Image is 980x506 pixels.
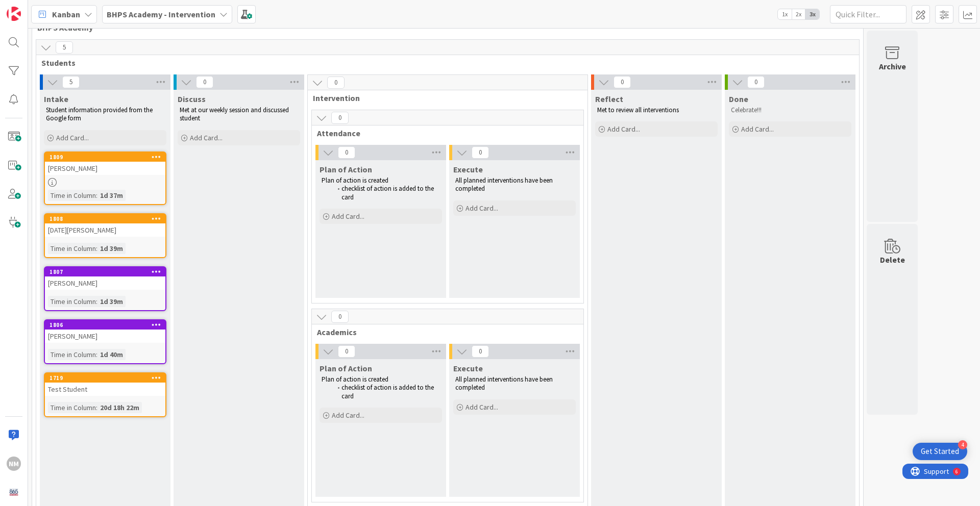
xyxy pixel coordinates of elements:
span: Intervention [313,93,575,103]
span: 5 [56,41,73,54]
div: Time in Column [48,296,96,307]
span: Students [41,58,846,68]
span: 0 [472,146,489,159]
span: checklist of action is added to the card [341,383,435,400]
div: [PERSON_NAME] [45,330,165,343]
div: Open Get Started checklist, remaining modules: 4 [913,443,967,460]
div: [PERSON_NAME] [45,276,165,290]
div: 4 [958,440,967,449]
span: Add Card... [332,212,364,221]
span: : [96,243,97,254]
a: 1808[DATE][PERSON_NAME]Time in Column:1d 39m [44,213,166,258]
span: Met to review all interventions [597,106,679,114]
span: 0 [196,76,213,88]
span: 0 [338,345,355,358]
span: Done [729,94,748,104]
span: : [96,190,97,201]
div: 20d 18h 22m [97,402,142,413]
span: Student information provided from the Google form [46,106,154,122]
span: Support [21,2,46,14]
div: 1719 [45,373,165,383]
img: avatar [7,485,21,499]
a: 1809[PERSON_NAME]Time in Column:1d 37m [44,151,166,205]
div: [PERSON_NAME] [45,162,165,175]
div: Time in Column [48,243,96,254]
div: 6 [53,4,56,12]
span: 0 [338,146,355,159]
span: checklist of action is added to the card [341,184,435,201]
span: 2x [792,9,805,19]
div: 1808[DATE][PERSON_NAME] [45,214,165,237]
div: Get Started [921,446,959,457]
span: Plan of action is created [322,375,388,384]
span: : [96,402,97,413]
span: Add Card... [607,124,640,134]
div: Time in Column [48,349,96,360]
span: 1x [778,9,792,19]
input: Quick Filter... [830,5,906,23]
span: Add Card... [190,133,223,142]
span: Reflect [595,94,623,104]
div: 1809[PERSON_NAME] [45,153,165,175]
div: 1d 39m [97,296,126,307]
span: Kanban [52,8,80,20]
span: Add Card... [332,411,364,420]
div: 1d 40m [97,349,126,360]
span: Plan of Action [320,164,372,174]
span: 0 [747,76,765,88]
span: 0 [614,76,631,88]
div: Test Student [45,383,165,396]
img: Visit kanbanzone.com [7,7,21,21]
div: 1807 [50,268,165,275]
span: Intake [44,94,68,104]
b: BHPS Academy - Intervention [107,9,215,19]
span: Plan of action is created [322,176,388,185]
div: 1806[PERSON_NAME] [45,320,165,343]
span: 0 [327,77,345,89]
div: NM [7,457,21,471]
span: Add Card... [465,204,498,213]
p: Celebrate!!! [731,106,849,114]
div: Time in Column [48,190,96,201]
div: 1719Test Student [45,373,165,396]
a: 1807[PERSON_NAME]Time in Column:1d 39m [44,266,166,311]
span: Add Card... [465,402,498,412]
span: : [96,296,97,307]
span: 0 [472,345,489,358]
span: Met at our weekly session and discussed student [180,106,290,122]
div: 1808 [45,214,165,223]
div: 1d 39m [97,243,126,254]
div: 1806 [50,321,165,328]
div: 1806 [45,320,165,330]
span: 0 [331,112,349,124]
div: 1809 [45,153,165,162]
span: Execute [453,363,483,373]
span: Add Card... [741,124,774,134]
div: Archive [879,60,906,72]
span: Academics [317,327,571,337]
div: [DATE][PERSON_NAME] [45,223,165,237]
span: Plan of Action [320,363,372,373]
span: : [96,349,97,360]
span: Attendance [317,128,571,138]
div: 1807 [45,267,165,276]
span: 3x [805,9,819,19]
a: 1719Test StudentTime in Column:20d 18h 22m [44,372,166,417]
div: 1719 [50,374,165,382]
span: All planned interventions have been completed [455,176,554,193]
span: 5 [62,76,80,88]
div: 1809 [50,154,165,161]
span: Execute [453,164,483,174]
div: Delete [880,254,905,266]
span: 0 [331,311,349,323]
span: Add Card... [56,133,89,142]
span: Discuss [178,94,206,104]
a: 1806[PERSON_NAME]Time in Column:1d 40m [44,319,166,364]
div: 1808 [50,215,165,222]
div: 1d 37m [97,190,126,201]
span: All planned interventions have been completed [455,375,554,392]
div: Time in Column [48,402,96,413]
div: 1807[PERSON_NAME] [45,267,165,290]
